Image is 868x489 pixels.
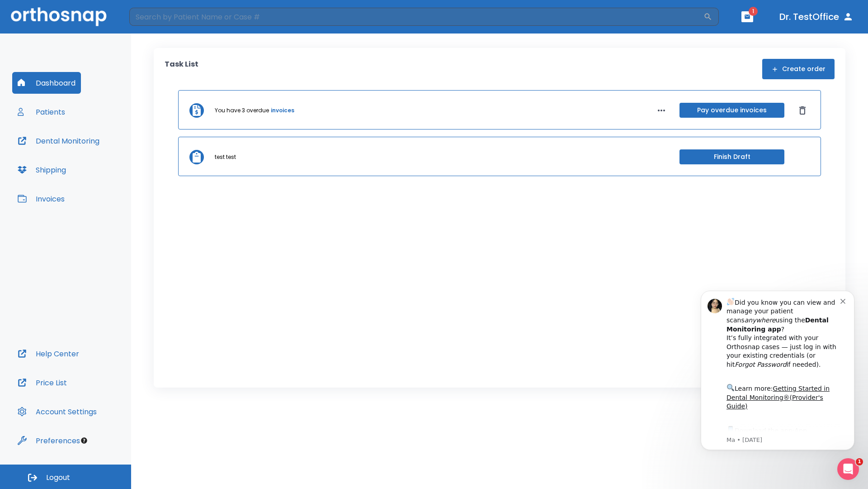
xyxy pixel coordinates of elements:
[679,103,784,118] button: Pay overdue invoices
[12,188,70,210] button: Invoices
[129,8,703,26] input: Search by Patient Name or Case #
[687,277,868,465] iframe: Intercom notifications message
[165,59,198,79] p: Task List
[856,458,863,465] span: 1
[271,106,294,115] a: invoices
[12,430,85,451] button: Preferences
[837,458,859,480] iframe: Intercom live chat
[11,7,107,26] img: Orthosnap
[39,148,153,194] div: Download the app: | ​ Let us know if you need help getting started!
[12,372,72,393] button: Price List
[762,59,835,79] button: Create order
[12,101,71,123] button: Patients
[153,19,160,27] button: Dismiss notification
[12,159,71,181] button: Shipping
[776,9,857,25] button: Dr. TestOffice
[12,343,85,364] button: Help Center
[46,473,70,483] span: Logout
[215,153,236,161] p: test test
[749,7,758,16] span: 1
[80,436,88,445] div: Tooltip anchor
[12,401,102,422] button: Account Settings
[679,149,784,164] button: Finish Draft
[795,103,810,118] button: Dismiss
[12,72,81,94] button: Dashboard
[215,106,269,115] p: You have 3 overdue
[12,130,105,152] button: Dental Monitoring
[39,150,120,166] a: App Store
[39,159,153,167] p: Message from Ma, sent 2w ago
